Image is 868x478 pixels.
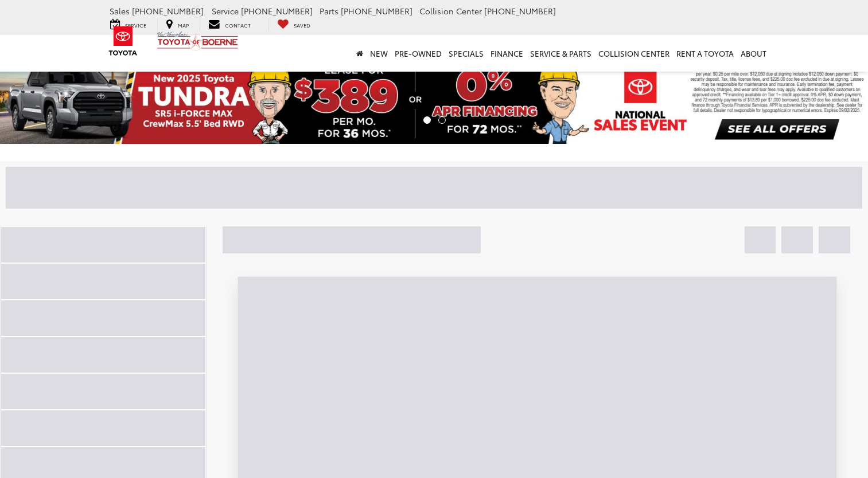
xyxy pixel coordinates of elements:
a: Specials [445,35,487,72]
a: About [737,35,770,72]
a: New [367,35,391,72]
span: Sales [110,5,130,17]
a: Collision Center [595,35,673,72]
span: [PHONE_NUMBER] [241,5,313,17]
span: Service [125,21,146,29]
img: Toyota [102,22,145,60]
a: Home [353,35,367,72]
img: Vic Vaughan Toyota of Boerne [157,31,239,51]
span: Service [212,5,239,17]
span: [PHONE_NUMBER] [341,5,412,17]
a: Pre-Owned [391,35,445,72]
a: Service [102,18,155,31]
span: [PHONE_NUMBER] [132,5,204,17]
a: Contact [200,18,259,31]
span: Parts [320,5,338,17]
span: Contact [225,21,251,29]
a: My Saved Vehicles [268,18,319,31]
span: Map [178,21,189,29]
a: Rent a Toyota [673,35,737,72]
a: Service & Parts: Opens in a new tab [527,35,595,72]
span: [PHONE_NUMBER] [484,5,556,17]
a: Finance [487,35,527,72]
span: Saved [294,21,310,29]
span: Collision Center [419,5,482,17]
a: Map [157,18,197,31]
